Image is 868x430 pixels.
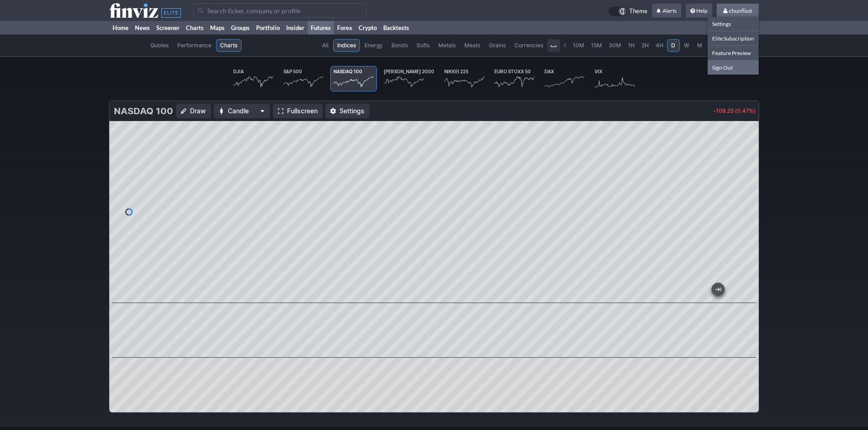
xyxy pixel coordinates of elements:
[608,6,647,16] a: Theme
[573,42,584,49] span: 10M
[438,41,456,50] span: Metals
[652,39,667,52] a: 4H
[434,39,460,52] a: Metals
[216,39,241,52] a: Charts
[708,60,759,75] a: Sign Out
[491,66,538,91] a: Euro Stoxx 50
[708,17,759,31] a: Settings
[283,21,308,35] a: Insider
[717,4,759,18] a: chunfliu6
[638,39,652,52] a: 2H
[671,42,675,49] span: D
[365,41,383,50] span: Energy
[355,21,380,35] a: Crypto
[325,104,370,118] button: Settings
[308,21,334,35] a: Futures
[391,41,408,50] span: Bonds
[485,39,510,52] a: Grains
[177,41,211,50] span: Performance
[697,42,702,49] span: M
[193,3,366,18] input: Search
[387,39,412,52] a: Bonds
[494,69,531,74] span: Euro Stoxx 50
[416,41,430,50] span: Softs
[541,66,588,91] a: DAX
[588,39,605,52] a: 15M
[146,39,173,52] a: Quotes
[173,39,216,52] a: Performance
[176,104,211,118] button: Draw
[547,39,560,52] button: Interval
[464,41,480,50] span: Meats
[333,39,360,52] a: Indices
[380,21,412,35] a: Backtests
[713,108,756,114] p: -109.25 (0.47%)
[444,69,468,74] span: Nikkei 225
[337,41,356,50] span: Indices
[322,41,329,50] span: All
[729,7,752,14] span: chunfliu6
[441,66,488,91] a: Nikkei 225
[253,21,283,35] a: Portfolio
[686,4,712,18] a: Help
[109,21,132,35] a: Home
[287,106,318,116] span: Fullscreen
[680,39,693,52] a: W
[183,21,207,35] a: Charts
[233,69,244,74] span: DJIA
[132,21,153,35] a: News
[712,283,724,296] button: Jump to the most recent bar
[114,105,173,117] h3: Nasdaq 100
[230,66,277,91] a: DJIA
[273,104,323,118] a: Fullscreen
[334,69,362,74] span: Nasdaq 100
[283,69,302,74] span: S&P 500
[708,46,759,60] a: Feature Preview
[380,66,437,91] a: [PERSON_NAME] 2000
[595,69,602,74] span: VIX
[460,39,484,52] a: Meats
[625,39,638,52] a: 1H
[628,42,635,49] span: 1H
[153,21,183,35] a: Screener
[384,69,434,74] span: [PERSON_NAME] 2000
[360,39,387,52] a: Energy
[629,6,647,16] span: Theme
[708,31,759,46] a: Elite Subscription
[228,21,253,35] a: Groups
[334,21,355,35] a: Forex
[684,42,689,49] span: W
[318,39,333,52] a: All
[652,4,681,18] a: Alerts
[228,106,256,116] span: Candle
[489,41,506,50] span: Grains
[514,41,543,50] span: Currencies
[570,39,587,52] a: 10M
[591,66,638,91] a: VIX
[544,69,554,74] span: DAX
[591,42,602,49] span: 15M
[220,41,237,50] span: Charts
[214,104,270,118] button: Chart Type
[330,66,377,91] a: Nasdaq 100
[207,21,228,35] a: Maps
[656,42,663,49] span: 4H
[667,39,680,52] a: D
[190,106,206,116] span: Draw
[412,39,434,52] a: Softs
[280,66,327,91] a: S&P 500
[510,39,547,52] a: Currencies
[606,39,624,52] a: 30M
[150,41,169,50] span: Quotes
[642,42,649,49] span: 2H
[339,106,365,116] span: Settings
[609,42,621,49] span: 30M
[693,39,706,52] a: M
